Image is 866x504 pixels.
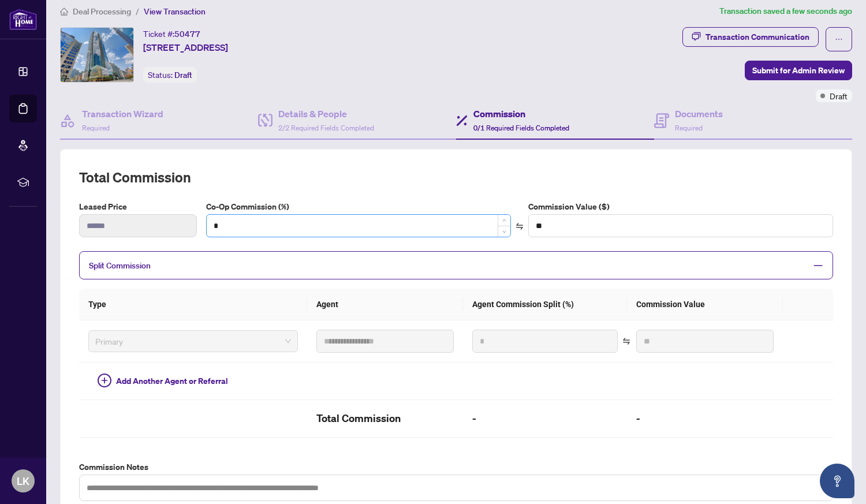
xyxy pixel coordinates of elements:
[73,6,131,17] span: Deal Processing
[745,61,852,80] button: Submit for Admin Review
[98,374,111,387] span: plus-circle
[622,337,630,345] span: swap
[206,200,511,213] label: Co-Op Commission (%)
[60,8,68,16] span: home
[79,200,197,213] label: Leased Price
[473,107,569,121] h4: Commission
[116,375,228,387] span: Add Another Agent or Referral
[675,107,723,121] h4: Documents
[89,260,151,271] span: Split Commission
[143,40,228,54] span: [STREET_ADDRESS]
[473,124,569,132] span: 0/1 Required Fields Completed
[502,230,506,234] span: down
[143,67,197,83] div: Status:
[174,70,192,80] span: Draft
[136,5,139,18] li: /
[144,6,206,17] span: View Transaction
[813,260,823,271] span: minus
[463,289,627,320] th: Agent Commission Split (%)
[79,461,833,473] label: Commission Notes
[17,473,29,489] span: LK
[498,226,510,237] span: Decrease Value
[719,5,852,18] article: Transaction saved a few seconds ago
[675,124,703,132] span: Required
[472,409,618,428] h2: -
[307,289,463,320] th: Agent
[79,168,833,186] h2: Total Commission
[316,409,454,428] h2: Total Commission
[9,9,37,30] img: logo
[278,107,374,121] h4: Details & People
[682,27,819,47] button: Transaction Communication
[498,215,510,226] span: Increase Value
[706,28,809,46] div: Transaction Communication
[95,333,291,350] span: Primary
[79,289,307,320] th: Type
[88,372,237,390] button: Add Another Agent or Referral
[820,464,854,498] button: Open asap
[79,251,833,279] div: Split Commission
[502,218,506,222] span: up
[528,200,833,213] label: Commission Value ($)
[143,27,200,40] div: Ticket #:
[516,222,524,230] span: swap
[174,29,200,39] span: 50477
[636,409,774,428] h2: -
[752,61,845,80] span: Submit for Admin Review
[61,28,133,82] img: IMG-C12264280_1.jpg
[82,124,110,132] span: Required
[835,35,843,43] span: ellipsis
[830,89,848,102] span: Draft
[627,289,783,320] th: Commission Value
[82,107,163,121] h4: Transaction Wizard
[278,124,374,132] span: 2/2 Required Fields Completed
